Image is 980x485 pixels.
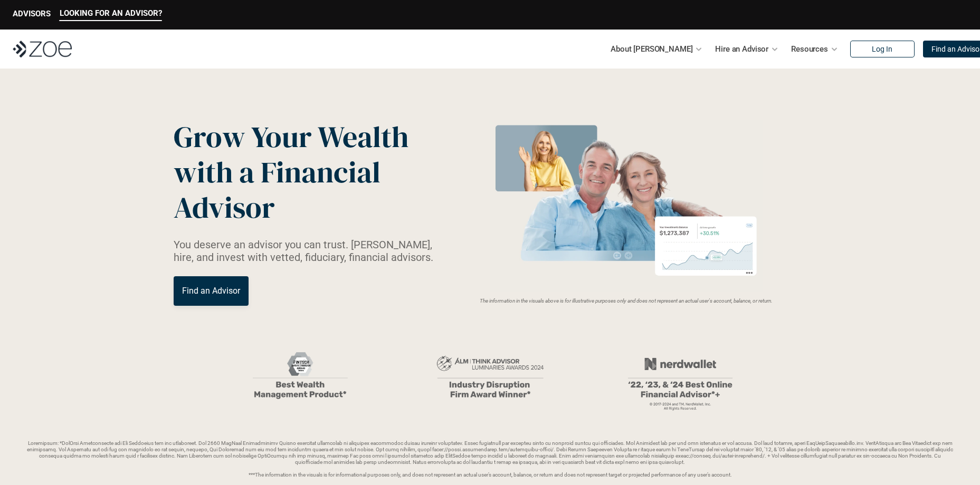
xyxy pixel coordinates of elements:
[486,120,767,292] img: Zoe Financial Hero Image
[715,41,768,57] p: Hire an Advisor
[25,440,955,478] p: Loremipsum: *DolOrsi Ametconsecte adi Eli Seddoeius tem inc utlaboreet. Dol 2660 MagNaal Enimadmi...
[13,9,51,18] p: ADVISORS
[791,41,828,57] p: Resources
[850,41,915,57] a: Log In
[611,41,692,57] p: About [PERSON_NAME]
[174,117,408,157] span: Grow Your Wealth
[174,238,446,264] p: You deserve an advisor you can trust. [PERSON_NAME], hire, and invest with vetted, fiduciary, fin...
[174,152,387,228] span: with a Financial Advisor
[60,8,162,18] p: LOOKING FOR AN ADVISOR?
[480,298,773,304] em: The information in the visuals above is for illustrative purposes only and does not represent an ...
[174,276,249,306] a: Find an Advisor
[872,45,892,54] p: Log In
[182,286,240,296] p: Find an Advisor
